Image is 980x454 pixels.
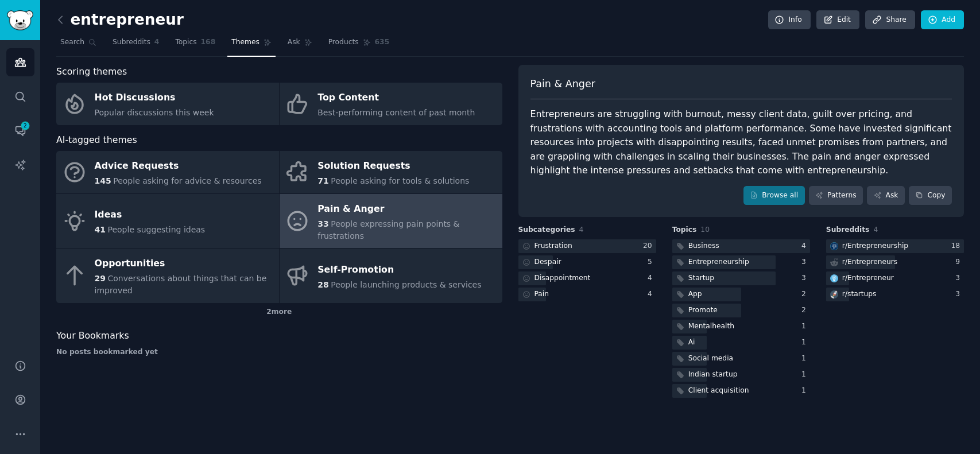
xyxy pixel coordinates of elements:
[909,186,952,205] button: Copy
[801,321,810,332] div: 1
[801,370,810,380] div: 1
[688,273,714,284] div: Startup
[801,289,810,300] div: 2
[534,257,561,267] div: Despair
[830,290,838,298] img: startups
[842,289,877,300] div: r/ startups
[672,336,810,350] a: Ai1
[56,249,279,303] a: Opportunities29Conversations about things that can be improved
[688,241,719,251] div: Business
[154,37,160,48] span: 4
[95,89,214,107] div: Hot Discussions
[842,241,908,251] div: r/ Entrepreneurship
[113,37,150,48] span: Subreddits
[56,303,502,321] div: 2 more
[317,219,328,228] span: 33
[951,241,964,251] div: 18
[56,194,279,249] a: Ideas41People suggesting ideas
[113,176,261,185] span: People asking for advice & resources
[648,289,656,300] div: 4
[579,226,584,234] span: 4
[743,186,805,205] a: Browse all
[280,151,502,193] a: Solution Requests71People asking for tools & solutions
[955,257,964,267] div: 9
[688,354,733,364] div: Social media
[317,157,469,176] div: Solution Requests
[171,33,219,57] a: Topics168
[530,107,952,178] div: Entrepreneurs are struggling with burnout, messy client data, guilt over pricing, and frustration...
[648,273,656,284] div: 4
[56,347,502,358] div: No posts bookmarked yet
[107,225,205,234] span: People suggesting ideas
[56,33,100,57] a: Search
[231,37,259,48] span: Themes
[672,239,810,254] a: Business4
[518,239,656,254] a: Frustration20
[95,225,106,234] span: 41
[688,370,738,380] div: Indian startup
[801,305,810,316] div: 2
[816,10,859,30] a: Edit
[826,239,964,254] a: Entrepreneurshipr/Entrepreneurship18
[56,83,279,125] a: Hot DiscussionsPopular discussions this week
[280,249,502,303] a: Self-Promotion28People launching products & services
[688,337,695,348] div: Ai
[60,37,84,48] span: Search
[95,274,106,283] span: 29
[280,194,502,249] a: Pain & Anger33People expressing pain points & frustrations
[688,305,718,316] div: Promote
[688,257,749,267] div: Entrepreneurship
[672,225,697,235] span: Topics
[328,37,359,48] span: Products
[530,77,595,91] span: Pain & Anger
[56,133,137,148] span: AI-tagged themes
[688,386,749,396] div: Client acquisition
[317,108,475,117] span: Best-performing content of past month
[842,257,897,267] div: r/ Entrepreneurs
[955,273,964,284] div: 3
[672,255,810,270] a: Entrepreneurship3
[534,273,591,284] div: Disappointment
[20,122,30,130] span: 2
[801,241,810,251] div: 4
[643,241,656,251] div: 20
[801,337,810,348] div: 1
[56,151,279,193] a: Advice Requests145People asking for advice & resources
[809,186,863,205] a: Patterns
[801,273,810,284] div: 3
[801,386,810,396] div: 1
[768,10,811,30] a: Info
[700,226,710,234] span: 10
[6,117,34,145] a: 2
[688,289,702,300] div: App
[672,368,810,382] a: Indian startup1
[672,288,810,302] a: App2
[317,261,481,279] div: Self-Promotion
[518,225,575,235] span: Subcategories
[324,33,393,57] a: Products635
[95,157,262,176] div: Advice Requests
[672,304,810,318] a: Promote2
[288,37,300,48] span: Ask
[331,280,481,289] span: People launching products & services
[317,200,496,218] div: Pain & Anger
[826,225,870,235] span: Subreddits
[672,320,810,334] a: Mentalhealth1
[830,242,838,250] img: Entrepreneurship
[95,274,267,295] span: Conversations about things that can be improved
[317,219,459,240] span: People expressing pain points & frustrations
[672,352,810,366] a: Social media1
[317,89,475,107] div: Top Content
[317,280,328,289] span: 28
[201,37,216,48] span: 168
[375,37,390,48] span: 635
[518,288,656,302] a: Pain4
[317,176,328,185] span: 71
[873,226,878,234] span: 4
[867,186,905,205] a: Ask
[801,257,810,267] div: 3
[842,273,894,284] div: r/ Entrepreneur
[284,33,316,57] a: Ask
[955,289,964,300] div: 3
[518,255,656,270] a: Despair5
